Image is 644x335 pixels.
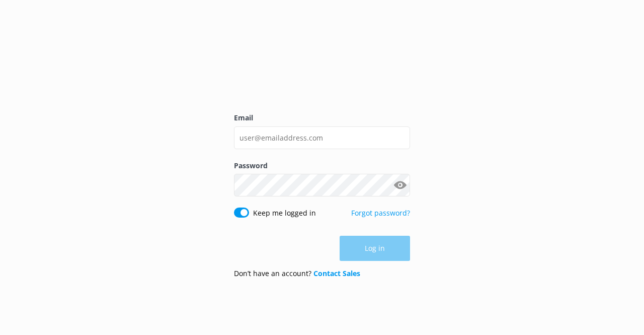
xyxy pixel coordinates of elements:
[234,112,410,123] label: Email
[234,160,410,171] label: Password
[234,126,410,149] input: user@emailaddress.com
[313,269,360,278] a: Contact Sales
[351,208,410,218] a: Forgot password?
[390,175,410,195] button: Show password
[234,268,360,279] p: Don’t have an account?
[253,208,316,219] label: Keep me logged in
